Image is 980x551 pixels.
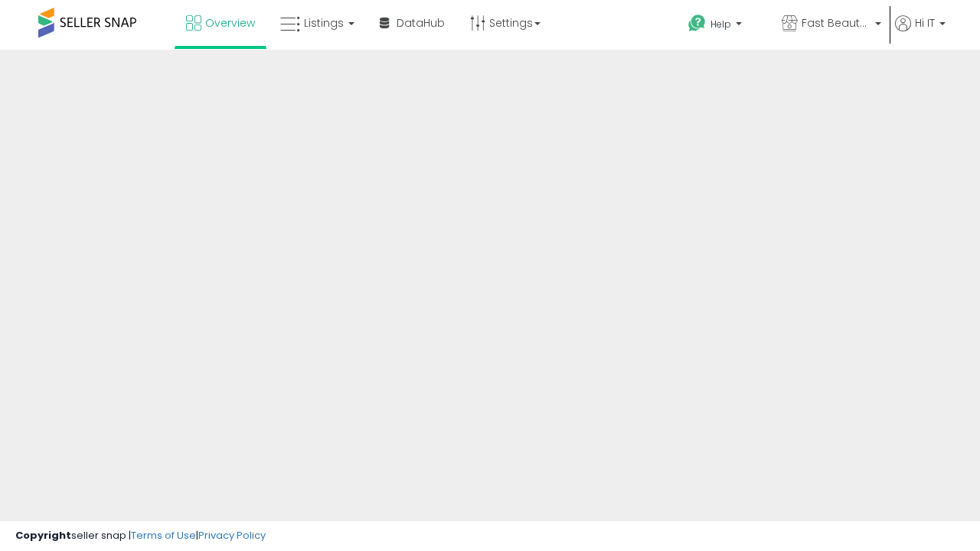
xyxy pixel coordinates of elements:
[205,15,255,31] span: Overview
[304,15,344,31] span: Listings
[802,15,871,31] span: Fast Beauty ([GEOGRAPHIC_DATA])
[198,528,266,543] a: Privacy Policy
[397,15,445,31] span: DataHub
[15,529,266,543] div: seller snap | |
[915,15,935,31] span: Hi IT
[710,18,731,31] span: Help
[131,528,196,543] a: Terms of Use
[15,528,71,543] strong: Copyright
[895,15,946,50] a: Hi IT
[676,2,768,50] a: Help
[688,14,707,33] i: Get Help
